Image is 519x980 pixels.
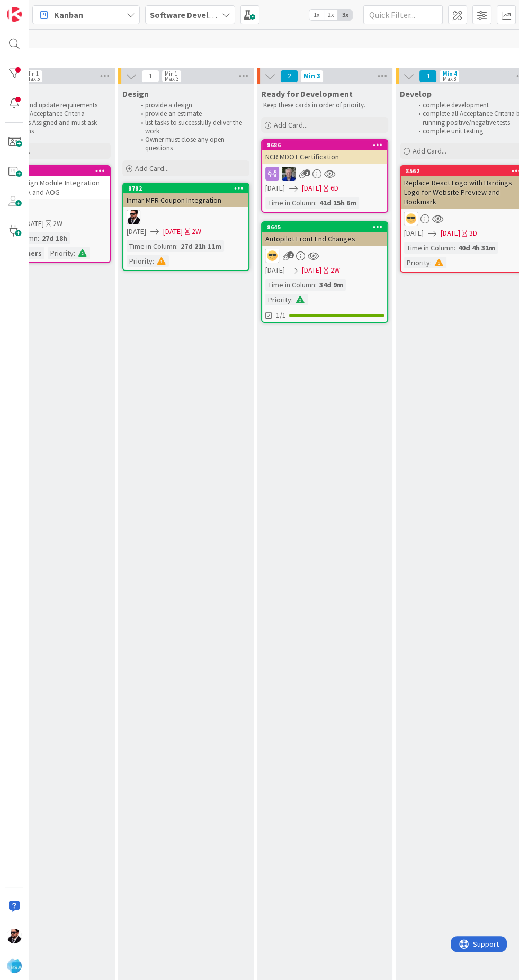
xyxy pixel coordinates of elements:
div: Autopilot Front End Changes [262,232,387,246]
div: Min 1 [165,71,177,76]
div: 3D [469,228,477,239]
div: 8645 [267,223,387,231]
div: 8645 [262,222,387,232]
span: 3x [338,10,352,20]
span: : [315,279,317,291]
span: : [38,232,39,244]
span: [DATE] [302,265,321,276]
div: Priority [127,255,153,267]
div: 40d 4h 31m [455,242,498,254]
span: Design [122,88,149,99]
div: Priority [404,257,430,268]
div: Time in Column [127,240,176,252]
div: 8686 [267,141,387,149]
img: JK [265,249,279,263]
div: 8782Inmar MFR Coupon Integration [123,184,248,207]
span: [DATE] [163,226,183,237]
span: 1x [309,10,324,20]
div: Min 4 [442,71,457,76]
span: 2x [324,10,338,20]
div: Time in Column [265,279,315,291]
span: [DATE] [265,265,285,276]
div: 8686 [262,140,387,150]
span: Kanban [54,8,83,21]
img: avatar [7,958,22,973]
span: : [454,242,455,254]
span: : [315,197,317,209]
div: 8782 [128,185,248,192]
div: Inmar MFR Coupon Integration [123,193,248,207]
b: Software Development [150,10,239,20]
li: Owner must close any open questions [135,136,248,153]
div: 6D [330,183,338,194]
div: Min 3 [303,74,320,79]
span: [DATE] [24,218,44,229]
li: list tasks to successfully deliver the work [135,119,248,136]
div: 2W [330,265,340,276]
span: [DATE] [265,183,285,194]
div: JK [262,249,387,263]
div: 2W [53,218,62,229]
span: : [74,247,75,259]
img: JK [404,212,418,226]
div: Max 3 [165,76,178,82]
div: 27d 21h 11m [178,240,224,252]
span: 1/1 [276,310,286,321]
input: Quick Filter... [363,5,443,24]
div: RT [262,167,387,181]
div: Min 1 [26,71,39,76]
span: Ready for Development [261,88,353,99]
img: AC [127,210,140,224]
span: [DATE] [404,228,424,239]
div: Priority [265,294,291,305]
div: 8782 [123,184,248,193]
span: : [291,294,293,305]
span: [DATE] [441,228,460,239]
span: : [176,240,178,252]
span: 2 [287,251,294,258]
p: Keep these cards in order of priority. [263,101,386,110]
div: Priority [48,247,74,259]
div: 8686NCR MDOT Certification [262,140,387,164]
span: Add Card... [135,164,169,173]
img: RT [282,167,296,181]
img: AC [7,929,22,943]
div: 2W [192,226,201,237]
div: Max 5 [26,76,40,82]
span: [DATE] [127,226,146,237]
span: Develop [400,88,432,99]
img: Visit kanbanzone.com [7,7,22,22]
span: Support [22,2,48,14]
div: 41d 15h 6m [317,197,359,209]
span: : [153,255,154,267]
li: provide a design [135,101,248,110]
div: 8645Autopilot Front End Changes [262,222,387,246]
div: Time in Column [265,197,315,209]
span: Add Card... [274,120,308,130]
span: Add Card... [413,146,446,156]
span: 1 [141,70,159,83]
li: provide an estimate [135,110,248,118]
div: 34d 9m [317,279,346,291]
div: 27d 18h [39,232,70,244]
span: [DATE] [302,183,321,194]
div: Max 8 [442,76,456,82]
div: Time in Column [404,242,454,254]
span: : [430,257,432,268]
span: 1 [419,70,437,83]
span: 1 [303,169,310,176]
div: AC [123,210,248,224]
span: 2 [280,70,298,83]
div: NCR MDOT Certification [262,150,387,164]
